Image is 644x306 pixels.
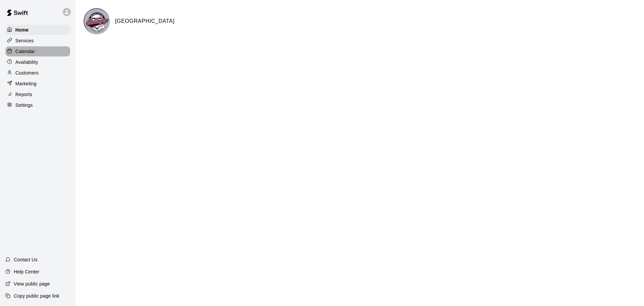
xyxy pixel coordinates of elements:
h6: [GEOGRAPHIC_DATA] [115,17,174,26]
p: Reports [15,91,32,98]
a: Availability [5,57,70,67]
a: Services [5,36,70,46]
a: Home [5,25,70,35]
img: Challenger Sports Complex logo [85,9,110,34]
a: Marketing [5,79,70,89]
p: Copy public page link [14,293,59,299]
p: View public page [14,280,50,287]
p: Customers [15,70,39,76]
p: Services [15,37,34,44]
p: Help Center [14,268,39,275]
a: Reports [5,89,70,99]
p: Settings [15,102,33,108]
p: Contact Us [14,256,38,263]
p: Home [15,27,29,33]
a: Customers [5,68,70,78]
a: Settings [5,100,70,110]
a: Calendar [5,46,70,56]
p: Marketing [15,80,37,87]
p: Availability [15,59,38,65]
p: Calendar [15,48,35,55]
